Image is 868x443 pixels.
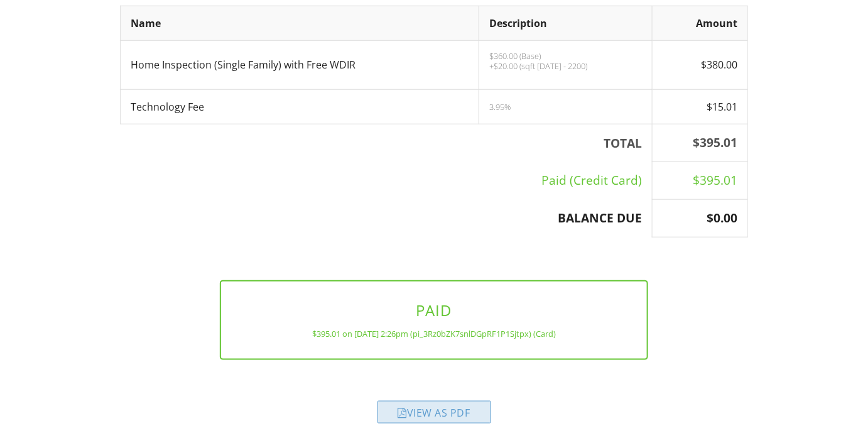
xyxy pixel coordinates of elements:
[653,200,748,238] th: $0.00
[241,329,627,339] div: $395.01 on [DATE] 2:26pm (pi_3Rz0bZK7snlDGpRF1P1Sjtpx) (Card)
[479,6,653,40] th: Description
[653,124,748,162] th: $395.01
[653,162,748,200] td: $395.01
[121,162,653,200] td: Paid (Credit Card)
[653,6,748,40] th: Amount
[121,41,479,90] td: Home Inspection (Single Family) with Free WDIR
[121,6,479,40] th: Name
[653,90,748,124] td: $15.01
[377,401,491,424] div: View as PDF
[489,102,642,112] div: 3.95%
[653,41,748,90] td: $380.00
[241,302,627,319] h3: PAID
[121,90,479,124] td: Technology Fee
[377,409,491,423] a: View as PDF
[121,200,653,238] th: BALANCE DUE
[489,51,642,71] p: $360.00 (Base) +$20.00 (sqft [DATE] - 2200)
[121,124,653,162] th: TOTAL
